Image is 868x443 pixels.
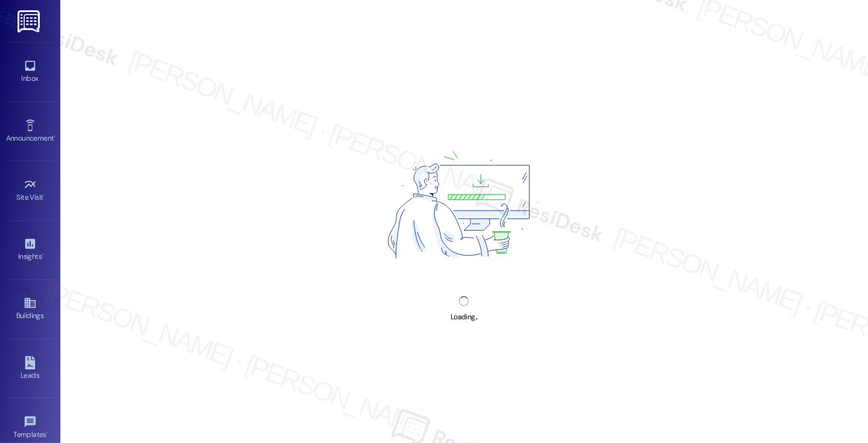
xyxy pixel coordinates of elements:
[17,10,42,33] img: ResiDesk Logo
[6,293,54,325] a: Buildings
[54,132,55,141] span: •
[6,56,54,88] a: Inbox
[42,250,43,259] span: •
[6,352,54,385] a: Leads
[43,191,45,200] span: •
[6,234,54,266] a: Insights •
[6,174,54,207] a: Site Visit •
[451,311,478,323] div: Loading...
[46,429,48,437] span: •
